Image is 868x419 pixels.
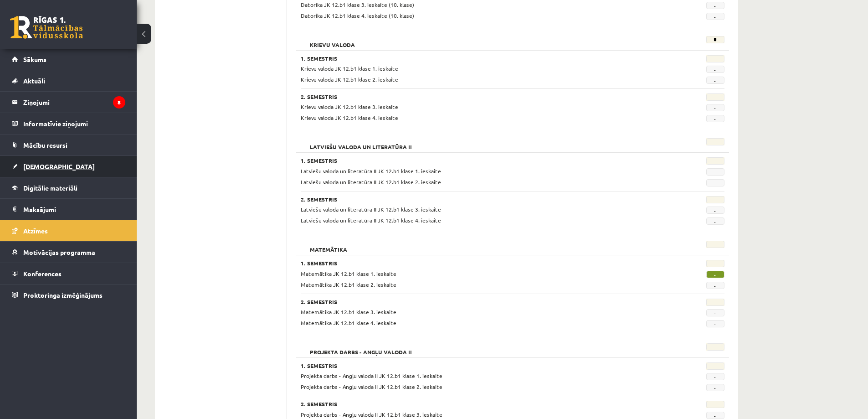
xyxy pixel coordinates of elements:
span: - [706,309,724,316]
h3: 2. Semestris [301,93,652,100]
span: - [706,207,724,214]
legend: Informatīvie ziņojumi [23,113,125,134]
span: Datorika JK 12.b1 klase 3. ieskaite (10. klase) [301,1,414,8]
span: - [706,168,724,176]
span: - [706,217,724,225]
a: Maksājumi [12,199,125,220]
h2: Matemātika [301,241,356,250]
legend: Ziņojumi [23,92,125,113]
span: Latviešu valoda un literatūra II JK 12.b1 klase 4. ieskaite [301,217,441,224]
span: Motivācijas programma [23,248,95,256]
h3: 1. Semestris [301,260,652,266]
span: - [706,373,724,380]
i: 8 [113,96,125,109]
span: Krievu valoda JK 12.b1 klase 2. ieskaite [301,76,398,83]
span: - [706,179,724,186]
span: Krievu valoda JK 12.b1 klase 4. ieskaite [301,114,398,121]
h3: 1. Semestris [301,362,652,369]
span: Projekta darbs - Angļu valoda II JK 12.b1 klase 3. ieskaite [301,411,442,418]
span: Datorika JK 12.b1 klase 4. ieskaite (10. klase) [301,12,414,19]
span: - [706,104,724,111]
span: Aktuāli [23,77,45,85]
span: Atzīmes [23,227,48,235]
span: Digitālie materiāli [23,184,77,192]
span: Krievu valoda JK 12.b1 klase 3. ieskaite [301,103,398,110]
a: Rīgas 1. Tālmācības vidusskola [10,16,83,39]
span: Krievu valoda JK 12.b1 klase 1. ieskaite [301,65,398,72]
a: Motivācijas programma [12,242,125,263]
span: - [706,66,724,73]
span: Sākums [23,55,46,63]
h3: 2. Semestris [301,196,652,202]
h3: 2. Semestris [301,299,652,305]
span: Matemātika JK 12.b1 klase 1. ieskaite [301,270,396,277]
span: Projekta darbs - Angļu valoda II JK 12.b1 klase 1. ieskaite [301,372,442,379]
h2: Projekta darbs - Angļu valoda II [301,343,421,352]
legend: Maksājumi [23,199,125,220]
a: Konferences [12,263,125,284]
span: Matemātika JK 12.b1 klase 3. ieskaite [301,308,396,316]
span: Matemātika JK 12.b1 klase 4. ieskaite [301,319,396,326]
h2: Latviešu valoda un literatūra II [301,138,421,147]
h3: 1. Semestris [301,55,652,62]
a: [DEMOGRAPHIC_DATA] [12,156,125,177]
a: Mācību resursi [12,134,125,155]
span: Latviešu valoda un literatūra II JK 12.b1 klase 3. ieskaite [301,206,441,213]
span: - [706,282,724,289]
span: - [706,2,724,9]
span: - [706,77,724,84]
a: Digitālie materiāli [12,177,125,198]
span: Proktoringa izmēģinājums [23,291,103,299]
span: [DEMOGRAPHIC_DATA] [23,162,95,171]
span: Konferences [23,269,62,278]
a: Aktuāli [12,70,125,91]
span: - [706,412,724,419]
span: - [706,13,724,20]
span: - [706,115,724,122]
h2: Krievu valoda [301,36,364,45]
a: Sākums [12,49,125,70]
span: Latviešu valoda un literatūra II JK 12.b1 klase 1. ieskaite [301,167,441,175]
h3: 2. Semestris [301,401,652,407]
h3: 1. Semestris [301,157,652,164]
span: - [706,271,724,278]
span: - [706,384,724,391]
span: Mācību resursi [23,141,67,149]
span: - [706,320,724,327]
a: Informatīvie ziņojumi [12,113,125,134]
span: Projekta darbs - Angļu valoda II JK 12.b1 klase 2. ieskaite [301,383,442,390]
span: Matemātika JK 12.b1 klase 2. ieskaite [301,281,396,288]
a: Proktoringa izmēģinājums [12,285,125,305]
a: Ziņojumi8 [12,92,125,113]
a: Atzīmes [12,220,125,241]
span: Latviešu valoda un literatūra II JK 12.b1 klase 2. ieskaite [301,178,441,186]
